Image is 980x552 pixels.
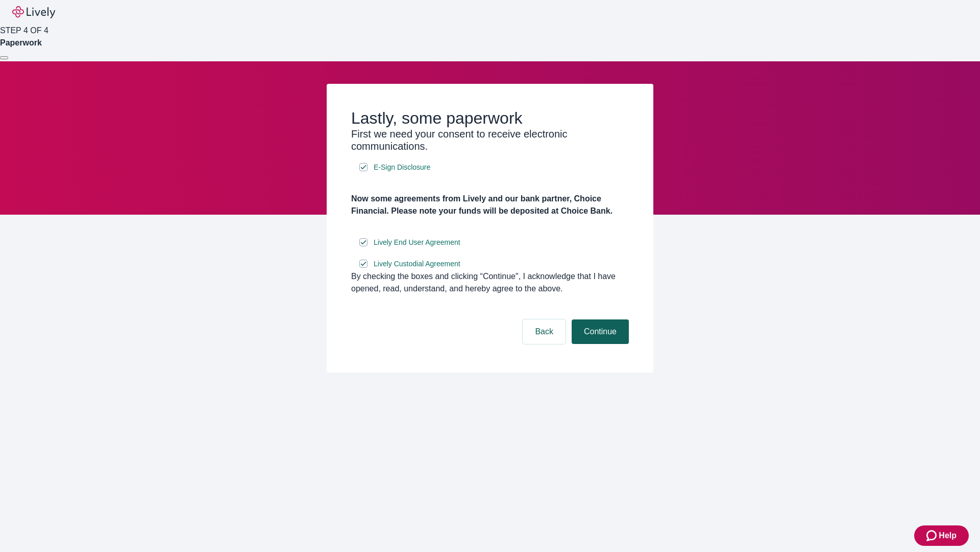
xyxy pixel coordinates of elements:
span: Lively Custodial Agreement [374,259,460,269]
h3: First we need your consent to receive electronic communications. [351,128,629,152]
span: Lively End User Agreement [374,237,460,248]
div: By checking the boxes and clicking “Continue", I acknowledge that I have opened, read, understand... [351,270,629,295]
a: e-sign disclosure document [372,236,462,249]
a: e-sign disclosure document [372,161,432,174]
h4: Now some agreements from Lively and our bank partner, Choice Financial. Please note your funds wi... [351,193,629,217]
h2: Lastly, some paperwork [351,108,629,128]
button: Zendesk support iconHelp [914,525,969,546]
button: Continue [572,319,629,344]
img: Lively [12,6,55,18]
button: Back [523,319,566,344]
span: Help [939,530,957,542]
svg: Zendesk support icon [926,530,939,542]
a: e-sign disclosure document [372,258,462,270]
span: E-Sign Disclosure [374,162,430,173]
